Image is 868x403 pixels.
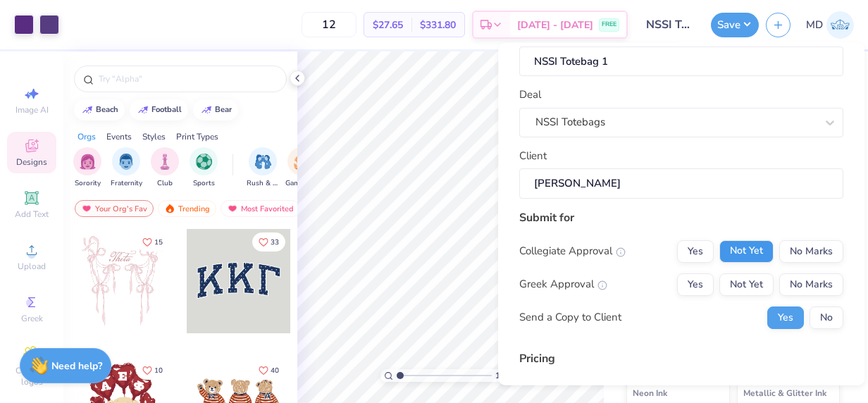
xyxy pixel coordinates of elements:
input: e.g. Ethan Linker [519,168,843,198]
img: most_fav.gif [81,204,92,213]
label: Client [519,147,547,163]
button: No Marks [779,273,843,295]
button: Not Yet [719,273,774,295]
div: Events [106,130,132,143]
span: Image AI [15,104,49,116]
span: Club [157,178,173,189]
div: filter for Rush & Bid [247,147,279,189]
img: trending.gif [164,204,175,213]
span: Greek [21,313,43,324]
span: Game Day [285,178,318,189]
button: filter button [285,147,318,189]
button: football [130,99,188,120]
span: 40 [271,367,279,374]
span: Rush & Bid [247,178,279,189]
button: filter button [151,147,179,189]
button: Not Yet [719,240,774,262]
strong: Need help? [51,359,102,373]
button: filter button [247,147,279,189]
span: Upload [18,261,46,272]
div: Greek Approval [519,276,607,292]
span: 10 [154,367,163,374]
div: Pricing [519,349,843,366]
span: Clipart & logos [7,365,56,387]
label: Deal [519,87,541,103]
span: 15 [154,239,163,246]
div: filter for Fraternity [111,147,142,189]
button: Like [136,361,169,380]
span: MD [806,17,823,33]
div: Collegiate Approval [519,243,626,259]
button: filter button [73,147,101,189]
button: Like [252,361,285,380]
div: filter for Game Day [285,147,318,189]
span: [DATE] - [DATE] [517,18,593,32]
button: filter button [111,147,142,189]
div: filter for Sorority [73,147,101,189]
img: most_fav.gif [227,204,238,213]
img: trend_line.gif [137,106,149,114]
input: – – [302,12,356,37]
div: Styles [142,130,166,143]
button: beach [74,99,125,120]
span: Designs [16,156,47,168]
img: trend_line.gif [201,106,212,114]
button: No [810,306,843,328]
span: Metallic & Glitter Ink [743,385,826,400]
img: Mary Dewey [826,11,854,39]
img: Sorority Image [80,154,96,170]
img: Sports Image [196,154,212,170]
span: 33 [271,239,279,246]
button: Yes [677,240,714,262]
button: bear [193,99,238,120]
span: $27.65 [373,18,403,32]
img: Club Image [157,154,173,170]
div: beach [96,106,118,113]
div: Your Org's Fav [75,200,154,217]
button: Yes [767,306,804,328]
button: No Marks [779,240,843,262]
input: Try "Alpha" [97,72,278,86]
button: Like [252,232,285,252]
span: FREE [602,20,616,30]
div: filter for Sports [190,147,218,189]
span: $331.80 [420,18,456,32]
div: Orgs [77,130,96,143]
span: Neon Ink [633,385,667,400]
div: Most Favorited [221,200,300,217]
button: Save [711,13,759,37]
span: Add Text [15,209,49,220]
span: Fraternity [111,178,142,189]
img: Fraternity Image [118,154,134,170]
img: Game Day Image [294,154,310,170]
div: filter for Club [151,147,179,189]
span: 100 % [495,369,518,382]
button: Yes [677,273,714,295]
button: Like [136,232,169,252]
div: Print Types [176,130,218,143]
span: Sports [193,178,215,189]
a: MD [806,11,854,39]
div: bear [215,106,232,113]
input: Untitled Design [635,11,704,39]
div: Trending [158,200,216,217]
div: Send a Copy to Client [519,309,621,325]
button: filter button [190,147,218,189]
img: trend_line.gif [82,106,93,114]
span: Sorority [75,178,101,189]
div: football [151,106,182,113]
div: Submit for [519,209,843,225]
img: Rush & Bid Image [255,154,271,170]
